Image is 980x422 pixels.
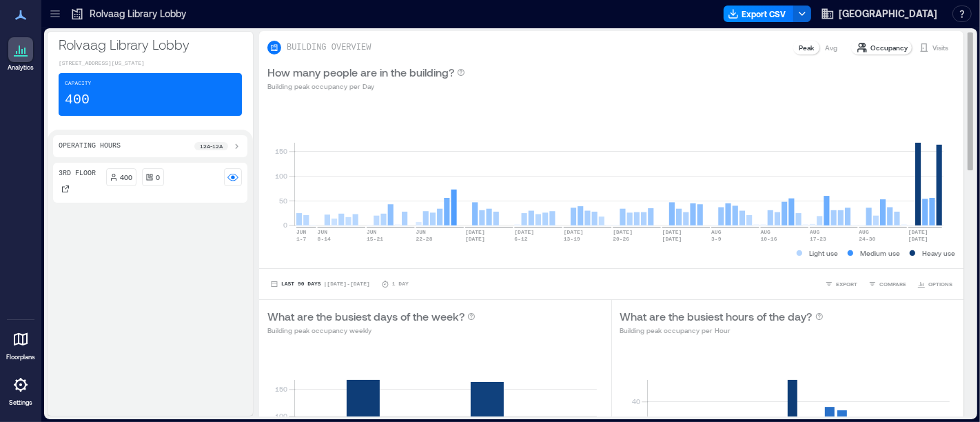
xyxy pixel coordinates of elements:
[287,42,371,53] p: BUILDING OVERVIEW
[836,280,857,288] span: EXPORT
[3,33,38,76] a: Analytics
[318,229,328,235] text: JUN
[915,277,955,291] button: OPTIONS
[662,236,682,242] text: [DATE]
[866,277,909,291] button: COMPARE
[156,172,161,183] p: 0
[4,368,37,411] a: Settings
[267,308,465,325] p: What are the busiest days of the week?
[90,7,186,21] p: Rolvaag Library Lobby
[367,229,377,235] text: JUN
[809,248,838,259] p: Light use
[65,90,90,110] p: 400
[318,236,331,242] text: 8-14
[859,236,876,242] text: 24-30
[825,42,837,53] p: Avg
[810,229,820,235] text: AUG
[416,236,433,242] text: 22-28
[392,280,409,288] p: 1 Day
[879,280,906,288] span: COMPARE
[613,236,629,242] text: 20-26
[267,325,476,336] p: Building peak occupancy weekly
[296,229,307,235] text: JUN
[59,59,242,68] p: [STREET_ADDRESS][US_STATE]
[296,236,307,242] text: 1-7
[908,236,928,242] text: [DATE]
[620,325,824,336] p: Building peak occupancy per Hour
[928,280,952,288] span: OPTIONS
[839,7,937,21] span: [GEOGRAPHIC_DATA]
[822,277,860,291] button: EXPORT
[267,64,454,81] p: How many people are in the building?
[908,229,928,235] text: [DATE]
[59,34,242,54] p: Rolvaag Library Lobby
[8,63,34,72] p: Analytics
[9,399,32,407] p: Settings
[922,248,955,259] p: Heavy use
[870,42,908,53] p: Occupancy
[514,229,534,235] text: [DATE]
[564,229,584,235] text: [DATE]
[275,385,287,393] tspan: 150
[59,141,121,152] p: Operating Hours
[465,236,485,242] text: [DATE]
[121,172,133,183] p: 400
[761,236,777,242] text: 10-16
[275,172,287,180] tspan: 100
[859,229,870,235] text: AUG
[613,229,633,235] text: [DATE]
[283,221,287,229] tspan: 0
[465,229,485,235] text: [DATE]
[810,236,826,242] text: 17-23
[275,412,287,420] tspan: 100
[2,323,39,365] a: Floorplans
[200,142,223,150] p: 12a - 12a
[279,197,287,205] tspan: 50
[711,236,722,242] text: 3-9
[761,229,771,235] text: AUG
[6,353,35,361] p: Floorplans
[267,277,373,291] button: Last 90 Days |[DATE]-[DATE]
[631,397,640,405] tspan: 40
[416,229,427,235] text: JUN
[662,229,682,235] text: [DATE]
[564,236,580,242] text: 13-19
[65,79,91,88] p: Capacity
[724,6,794,22] button: Export CSV
[860,248,900,259] p: Medium use
[275,147,287,155] tspan: 150
[267,81,465,92] p: Building peak occupancy per Day
[514,236,527,242] text: 6-12
[817,3,941,25] button: [GEOGRAPHIC_DATA]
[367,236,383,242] text: 15-21
[59,168,96,179] p: 3rd Floor
[932,42,948,53] p: Visits
[620,308,813,325] p: What are the busiest hours of the day?
[711,229,722,235] text: AUG
[799,42,814,53] p: Peak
